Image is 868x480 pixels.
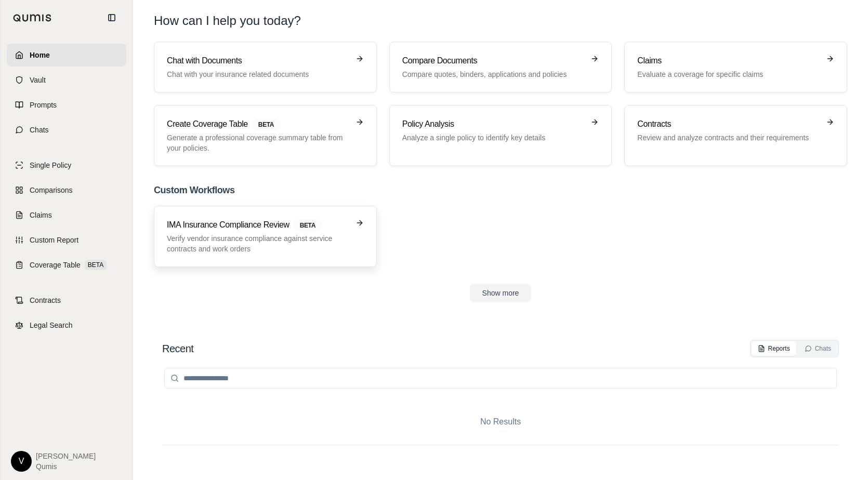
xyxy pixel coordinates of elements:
[85,260,107,270] span: BETA
[167,132,349,153] p: Generate a professional coverage summary table from your policies.
[167,69,349,79] p: Chat with your insurance related documents
[162,399,839,445] div: No Results
[13,14,52,22] img: Qumis Logo
[252,119,280,130] span: BETA
[7,94,126,116] a: Prompts
[30,75,46,85] span: Vault
[103,9,120,26] button: Collapse sidebar
[30,50,50,60] span: Home
[167,219,349,231] h3: IMA Insurance Compliance Review
[30,210,52,220] span: Claims
[30,160,71,170] span: Single Policy
[389,105,612,166] a: Policy AnalysisAnalyze a single policy to identify key details
[7,179,126,202] a: Comparisons
[30,185,72,195] span: Comparisons
[154,183,847,197] h2: Custom Workflows
[7,204,126,226] a: Claims
[470,284,532,302] button: Show more
[402,69,585,79] p: Compare quotes, binders, applications and policies
[798,341,837,356] button: Chats
[7,118,126,141] a: Chats
[7,69,126,91] a: Vault
[402,132,585,143] p: Analyze a single policy to identify key details
[752,341,796,356] button: Reports
[154,42,377,92] a: Chat with DocumentsChat with your insurance related documents
[389,42,612,92] a: Compare DocumentsCompare quotes, binders, applications and policies
[402,55,585,67] h3: Compare Documents
[7,289,126,312] a: Contracts
[30,235,78,245] span: Custom Report
[30,295,61,305] span: Contracts
[30,125,49,135] span: Chats
[154,206,377,267] a: IMA Insurance Compliance ReviewBETAVerify vendor insurance compliance against service contracts a...
[162,341,193,356] h2: Recent
[294,220,322,231] span: BETA
[30,260,81,270] span: Coverage Table
[758,344,790,353] div: Reports
[7,254,126,276] a: Coverage TableBETA
[36,451,96,461] span: [PERSON_NAME]
[154,12,301,29] h1: How can I help you today?
[805,344,831,353] div: Chats
[624,105,847,166] a: ContractsReview and analyze contracts and their requirements
[30,100,57,110] span: Prompts
[11,451,32,472] div: V
[637,118,820,130] h3: Contracts
[7,44,126,66] a: Home
[36,461,96,472] span: Qumis
[167,118,349,130] h3: Create Coverage Table
[30,320,73,330] span: Legal Search
[637,69,820,79] p: Evaluate a coverage for specific claims
[167,233,349,254] p: Verify vendor insurance compliance against service contracts and work orders
[154,105,377,166] a: Create Coverage TableBETAGenerate a professional coverage summary table from your policies.
[7,154,126,177] a: Single Policy
[7,229,126,251] a: Custom Report
[637,132,820,143] p: Review and analyze contracts and their requirements
[402,118,585,130] h3: Policy Analysis
[624,42,847,92] a: ClaimsEvaluate a coverage for specific claims
[637,55,820,67] h3: Claims
[167,55,349,67] h3: Chat with Documents
[7,314,126,337] a: Legal Search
